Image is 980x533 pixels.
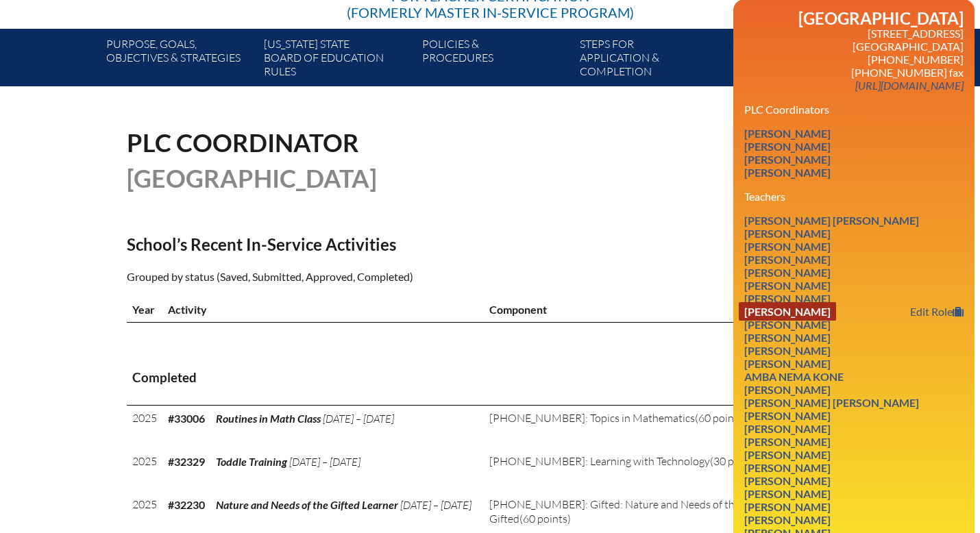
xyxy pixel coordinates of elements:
a: [PERSON_NAME] [739,510,836,529]
h2: School’s Recent In-Service Activities [127,234,609,254]
b: #32329 [168,455,205,468]
span: [PHONE_NUMBER]: Gifted: Nature and Needs of the Gifted [489,497,740,525]
span: [DATE] – [DATE] [323,412,394,425]
td: (60 points) [484,406,774,449]
a: [PERSON_NAME] [739,432,836,451]
th: Component [484,297,774,323]
p: [STREET_ADDRESS] [GEOGRAPHIC_DATA] [PHONE_NUMBER] [PHONE_NUMBER] fax [744,27,964,92]
a: Policies &Procedures [417,34,574,86]
a: [PERSON_NAME] [739,163,836,182]
a: Edit Role [905,302,969,321]
a: [PERSON_NAME] [739,237,836,256]
a: [PERSON_NAME] [739,497,836,516]
h2: [GEOGRAPHIC_DATA] [744,10,964,27]
td: 2025 [127,406,162,449]
a: Purpose, goals,objectives & strategies [101,34,258,86]
a: [PERSON_NAME] [739,124,836,142]
span: PLC Coordinator [127,127,359,158]
a: [PERSON_NAME] [739,471,836,490]
span: [PHONE_NUMBER]: Topics in Mathematics [489,411,695,425]
td: (30 points) [484,449,774,492]
h3: PLC Coordinators [744,103,964,116]
span: Nature and Needs of the Gifted Learner [216,498,398,511]
th: Year [127,297,162,323]
a: [PERSON_NAME] [739,484,836,503]
span: [PHONE_NUMBER]: Learning with Technology [489,454,710,468]
span: [GEOGRAPHIC_DATA] [127,163,377,193]
a: [PERSON_NAME] [739,445,836,464]
a: [PERSON_NAME] [PERSON_NAME] [739,393,924,412]
th: Activity [162,297,484,323]
a: [PERSON_NAME] [739,289,836,308]
p: Grouped by status (Saved, Submitted, Approved, Completed) [127,268,609,286]
a: [PERSON_NAME] [739,137,836,156]
a: [PERSON_NAME] [PERSON_NAME] [739,211,924,230]
a: [PERSON_NAME] [739,328,836,347]
a: [URL][DOMAIN_NAME] [850,76,969,95]
a: [PERSON_NAME] [739,224,836,243]
span: Routines in Math Class [216,412,321,425]
a: [PERSON_NAME] [739,419,836,438]
a: [PERSON_NAME] [739,250,836,269]
a: [US_STATE] StateBoard of Education rules [258,34,416,86]
td: 2025 [127,449,162,492]
a: [PERSON_NAME] [739,263,836,282]
a: [PERSON_NAME] [739,354,836,373]
b: #32230 [168,498,205,511]
h3: Teachers [744,190,964,203]
span: Toddle Training [216,455,287,468]
a: [PERSON_NAME] [739,341,836,360]
a: [PERSON_NAME] [739,458,836,477]
a: [PERSON_NAME] [739,406,836,425]
a: [PERSON_NAME] [739,150,836,169]
span: [DATE] – [DATE] [400,498,471,512]
b: #33006 [168,412,205,425]
span: [DATE] – [DATE] [289,455,360,469]
h3: Completed [132,369,848,386]
a: [PERSON_NAME] [739,315,836,334]
a: [PERSON_NAME] [739,380,836,399]
a: [PERSON_NAME] [739,302,836,321]
a: [PERSON_NAME] [739,276,836,295]
a: Amba Nema Kone [739,367,849,386]
a: In-servicecomponents [733,34,890,86]
a: Steps forapplication & completion [574,34,732,86]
